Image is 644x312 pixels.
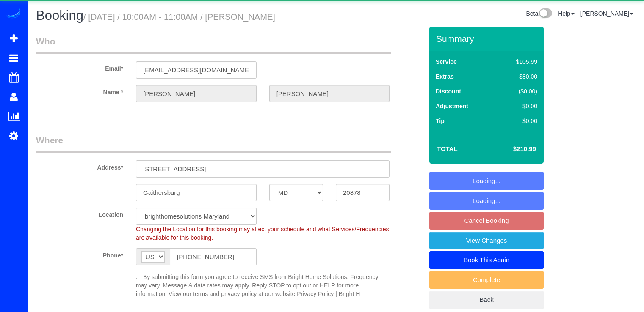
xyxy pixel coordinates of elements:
span: By submitting this form you agree to receive SMS from Bright Home Solutions. Frequency may vary. ... [136,274,378,297]
label: Email* [30,61,130,73]
small: / [DATE] / 10:00AM - 11:00AM / [PERSON_NAME] [83,12,275,22]
img: New interface [538,8,552,19]
h4: $210.99 [488,145,536,153]
div: $0.00 [498,102,537,110]
img: Automaid Logo [5,8,22,20]
label: Extras [436,72,454,81]
input: First Name* [136,85,257,102]
label: Phone* [30,248,130,260]
a: Book This Again [429,251,544,269]
span: Changing the Location for this booking may affect your schedule and what Services/Frequencies are... [136,226,389,241]
span: Booking [36,8,83,23]
label: Name * [30,85,130,96]
div: $105.99 [498,57,537,66]
div: $0.00 [498,117,537,125]
legend: Where [36,134,391,153]
label: Tip [436,117,445,125]
a: [PERSON_NAME] [580,10,633,17]
a: Help [558,10,575,17]
input: City* [136,184,257,201]
div: ($0.00) [498,87,537,96]
label: Adjustment [436,102,468,110]
h3: Summary [436,34,539,44]
a: Back [429,291,544,309]
label: Location [30,208,130,219]
input: Zip Code* [336,184,390,201]
strong: Total [437,145,458,152]
input: Phone* [170,248,257,265]
label: Address* [30,160,130,172]
label: Service [436,57,457,66]
a: Beta [526,10,552,17]
label: Discount [436,87,461,96]
a: View Changes [429,232,544,249]
input: Last Name* [269,85,390,102]
legend: Who [36,35,391,54]
div: $80.00 [498,72,537,81]
input: Email* [136,61,257,79]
